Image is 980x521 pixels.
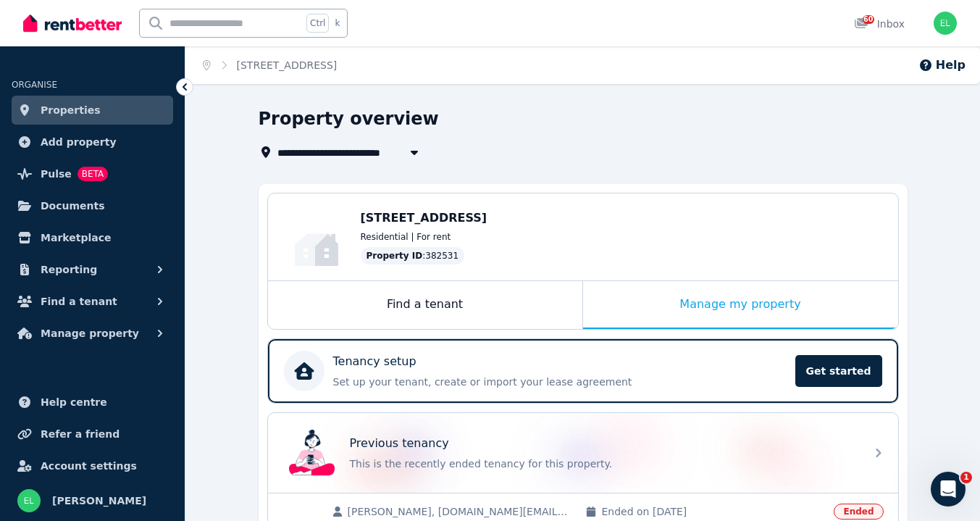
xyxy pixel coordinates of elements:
span: Residential | For rent [361,231,451,243]
span: [PERSON_NAME], [DOMAIN_NAME][EMAIL_ADDRESS][DOMAIN_NAME] [348,504,571,519]
div: Find a tenant [268,281,582,329]
h1: Property overview [259,107,439,130]
span: [STREET_ADDRESS] [361,211,487,225]
button: Help [918,57,966,74]
span: Ended on [DATE] [601,504,825,519]
a: Properties [12,96,173,125]
span: Properties [41,101,101,119]
button: Manage property [12,319,173,348]
img: edna lee [17,489,41,512]
button: Find a tenant [12,287,173,316]
p: This is the recently ended tenancy for this property. [350,457,857,471]
span: Property ID [367,250,423,262]
span: BETA [78,167,108,181]
span: Documents [41,197,105,214]
div: Inbox [854,17,905,31]
span: Help centre [41,393,107,411]
span: [PERSON_NAME] [52,492,146,509]
a: Previous tenancyPrevious tenancyThis is the recently ended tenancy for this property. [268,413,898,493]
span: Manage property [41,325,139,342]
div: Manage my property [583,281,898,329]
span: Find a tenant [41,293,117,310]
span: Reporting [41,261,97,278]
a: [STREET_ADDRESS] [237,59,338,71]
button: Reporting [12,255,173,284]
span: Pulse [41,165,72,183]
span: Ended [834,504,883,520]
img: Previous tenancy [289,430,335,476]
span: ORGANISE [12,80,57,90]
span: Account settings [41,457,137,475]
span: k [335,17,340,29]
iframe: Intercom live chat [931,472,966,507]
a: Help centre [12,388,173,417]
span: Ctrl [306,14,329,33]
span: Marketplace [41,229,111,246]
a: Account settings [12,451,173,480]
a: Tenancy setupSet up your tenant, create or import your lease agreementGet started [268,339,898,403]
a: Marketplace [12,223,173,252]
div: : 382531 [361,247,465,264]
span: Add property [41,133,117,151]
p: Set up your tenant, create or import your lease agreement [333,375,787,389]
span: 1 [960,472,972,483]
p: Previous tenancy [350,435,449,452]
nav: Breadcrumb [185,46,354,84]
a: Documents [12,191,173,220]
img: edna lee [934,12,957,35]
a: PulseBETA [12,159,173,188]
span: Get started [795,355,882,387]
a: Refer a friend [12,420,173,449]
img: RentBetter [23,12,122,34]
span: Refer a friend [41,425,120,443]
a: Add property [12,128,173,157]
p: Tenancy setup [333,353,416,370]
span: 60 [863,15,874,24]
